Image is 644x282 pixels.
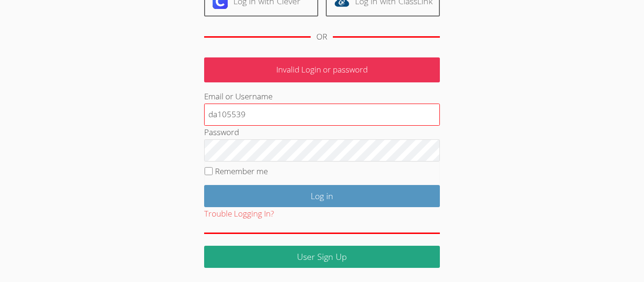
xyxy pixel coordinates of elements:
button: Trouble Logging In? [204,207,274,221]
a: User Sign Up [204,246,440,268]
div: OR [316,30,327,44]
label: Remember me [215,166,268,177]
label: Email or Username [204,91,272,102]
p: Invalid Login or password [204,57,440,82]
label: Password [204,127,239,137]
input: Log in [204,185,440,207]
